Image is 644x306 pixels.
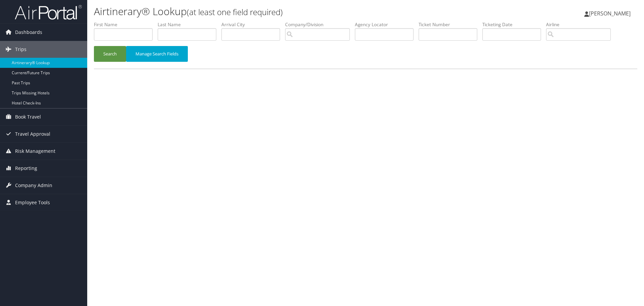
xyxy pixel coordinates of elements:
[589,10,631,17] span: [PERSON_NAME]
[482,21,546,28] label: Ticketing Date
[158,21,221,28] label: Last Name
[419,21,482,28] label: Ticket Number
[15,41,26,58] span: Trips
[94,46,126,62] button: Search
[94,21,158,28] label: First Name
[15,126,50,142] span: Travel Approval
[15,143,55,160] span: Risk Management
[15,24,42,41] span: Dashboards
[187,6,283,17] small: (at least one field required)
[355,21,419,28] label: Agency Locator
[15,160,37,177] span: Reporting
[221,21,285,28] label: Arrival City
[285,21,355,28] label: Company/Division
[546,21,616,28] label: Airline
[15,177,52,194] span: Company Admin
[126,46,188,62] button: Manage Search Fields
[94,4,456,18] h1: Airtinerary® Lookup
[15,194,50,211] span: Employee Tools
[15,4,82,20] img: airportal-logo.png
[584,3,637,24] a: [PERSON_NAME]
[15,108,41,125] span: Book Travel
